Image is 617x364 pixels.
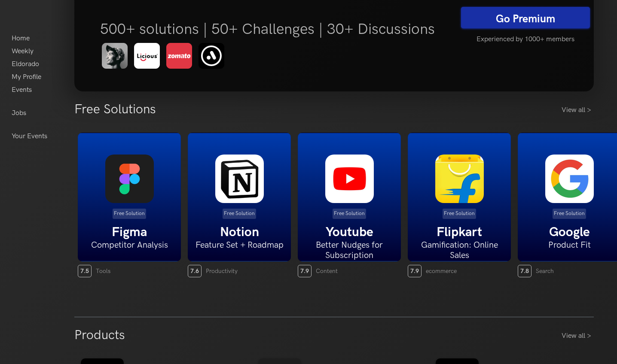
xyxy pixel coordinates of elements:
h5: 500+ solutions | 50+ Challenges | 30+ Discussions [100,20,448,38]
h6: Competitor Analysis [78,240,180,250]
a: Home [12,32,30,45]
h6: Gamification: Online Sales [408,240,510,261]
span: Content [316,267,338,275]
span: 7.9 [408,265,422,277]
h5: Notion [188,224,290,240]
p: Free Solution [333,209,366,219]
h3: Free Solutions [74,102,156,117]
a: Weekly [12,45,34,58]
a: View all > [562,331,594,341]
span: 7.6 [188,265,202,277]
a: Eldorado [12,58,39,71]
a: Your Events [12,130,47,143]
p: Free Solution [553,209,586,219]
h5: Figma [78,224,180,240]
a: Free Solution Figma Competitor Analysis 7.5 Tools [78,133,181,277]
span: 7.9 [298,265,312,277]
h5: Flipkart [408,224,510,240]
span: 7.5 [78,265,92,277]
span: Tools [96,267,110,275]
a: Free Solution Flipkart Gamification: Online Sales 7.9 ecommerce [408,133,511,277]
a: Events [12,84,32,97]
a: Jobs [12,107,26,120]
span: 7.8 [518,265,531,277]
h3: Products [74,328,125,343]
p: Free Solution [223,209,256,219]
h6: Feature Set + Roadmap [188,240,290,250]
a: My Profile [12,71,41,84]
a: Free Solution Notion Feature Set + Roadmap 7.6 Productivity [188,133,291,277]
a: View all > [562,105,594,115]
h5: Youtube [298,224,400,240]
span: Search [536,267,554,275]
span: ecommerce [426,267,457,275]
h6: Better Nudges for Subscription [298,240,400,261]
span: Productivity [206,267,238,275]
a: Free Solution Youtube Better Nudges for Subscription 7.9 Content [298,133,401,277]
h5: Experienced by 1000+ members [461,30,590,49]
img: eldorado-banner-1.png [100,42,229,71]
p: Free Solution [443,209,476,219]
p: Free Solution [113,209,146,219]
a: Go Premium [461,7,590,28]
